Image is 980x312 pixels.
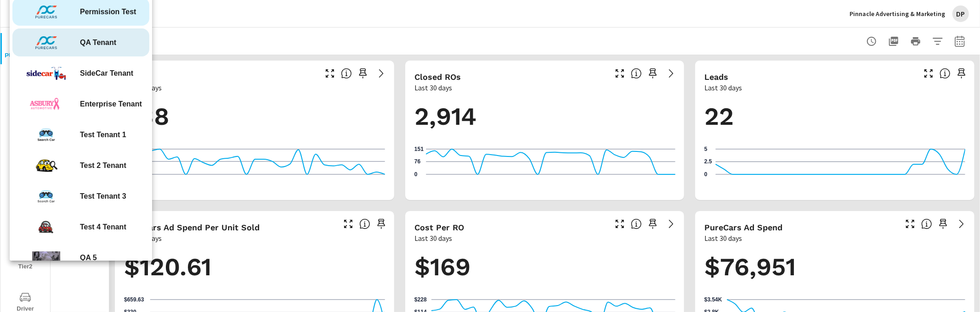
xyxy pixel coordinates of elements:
[80,37,116,48] span: QA Tenant
[80,68,133,79] span: SideCar Tenant
[12,213,80,241] img: Brand logo
[80,160,126,171] span: Test 2 Tenant
[12,152,80,179] img: Brand logo
[12,60,80,87] img: Brand logo
[80,191,126,202] span: Test Tenant 3
[12,29,80,56] img: Brand logo
[80,222,126,233] span: Test 4 Tenant
[80,6,136,17] span: Permission Test
[80,99,142,110] span: Enterprise Tenant
[12,244,80,272] img: Brand logo
[12,90,80,118] img: Brand logo
[80,129,126,140] span: Test Tenant 1
[12,121,80,149] img: Brand logo
[80,252,97,263] span: QA 5
[12,183,80,210] img: Brand logo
